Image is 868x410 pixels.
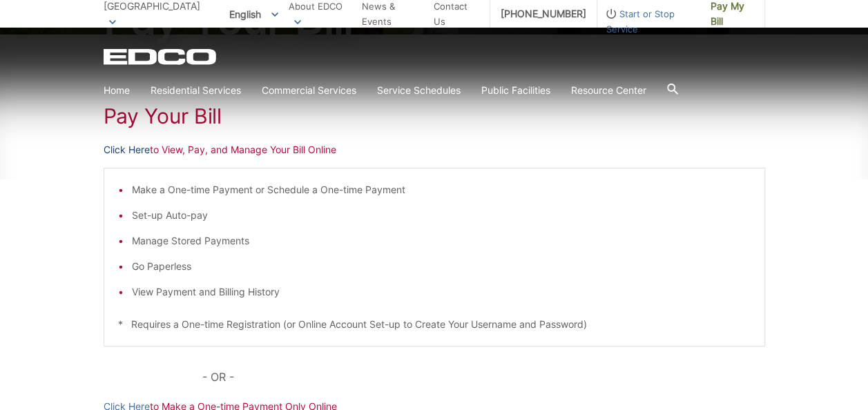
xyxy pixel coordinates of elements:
a: Service Schedules [377,83,461,98]
p: to View, Pay, and Manage Your Bill Online [104,142,765,157]
a: EDCD logo. Return to the homepage. [104,48,218,65]
p: * Requires a One-time Registration (or Online Account Set-up to Create Your Username and Password) [118,317,751,332]
li: Make a One-time Payment or Schedule a One-time Payment [132,182,751,197]
li: Go Paperless [132,259,751,274]
li: Manage Stored Payments [132,233,751,248]
a: Click Here [104,142,150,157]
h1: Pay Your Bill [104,104,765,128]
p: - OR - [202,367,764,387]
li: View Payment and Billing History [132,284,751,300]
a: Commercial Services [262,83,356,98]
a: Residential Services [151,83,241,98]
li: Set-up Auto-pay [132,208,751,223]
a: Home [104,83,130,98]
a: Resource Center [571,83,646,98]
span: English [219,3,289,26]
a: Public Facilities [481,83,550,98]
